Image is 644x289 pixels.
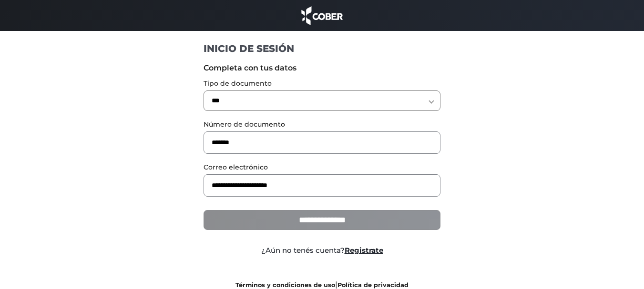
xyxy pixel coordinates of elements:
[204,62,440,74] label: Completa con tus datos
[299,5,346,26] img: cober_marca.png
[204,79,440,89] label: Tipo de documento
[204,42,440,55] h1: INICIO DE SESIÓN
[345,246,383,255] a: Registrate
[204,120,440,130] label: Número de documento
[235,281,335,289] a: Términos y condiciones de uso
[196,245,448,256] div: ¿Aún no tenés cuenta?
[204,162,440,172] label: Correo electrónico
[337,281,409,289] a: Política de privacidad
